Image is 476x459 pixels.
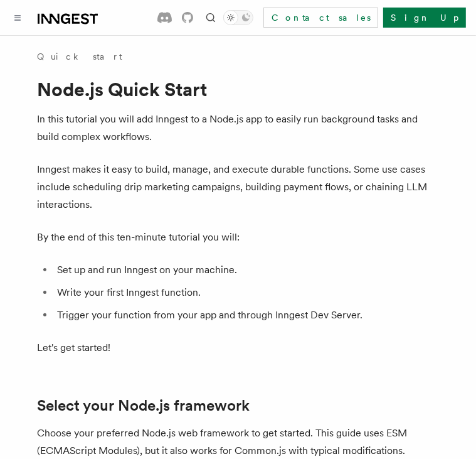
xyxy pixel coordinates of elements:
a: Select your Node.js framework [38,397,250,414]
button: Find something... [203,10,218,25]
button: Toggle navigation [10,10,25,25]
a: Sign Up [383,8,466,28]
p: Let's get started! [38,339,439,357]
li: Trigger your function from your app and through Inngest Dev Server. [54,306,439,324]
p: In this tutorial you will add Inngest to a Node.js app to easily run background tasks and build c... [38,111,439,146]
li: Set up and run Inngest on your machine. [54,261,439,279]
h1: Node.js Quick Start [38,78,439,100]
a: Quick start [38,50,123,63]
li: Write your first Inngest function. [54,284,439,301]
a: Contact sales [263,8,378,28]
p: By the end of this ten-minute tutorial you will: [38,229,439,246]
button: Toggle dark mode [223,10,253,25]
p: Inngest makes it easy to build, manage, and execute durable functions. Some use cases include sch... [38,161,439,213]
